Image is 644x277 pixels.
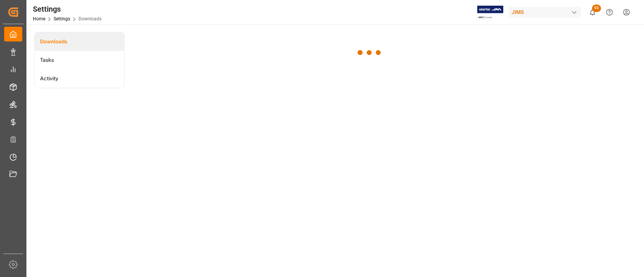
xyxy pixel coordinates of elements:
[601,4,618,21] button: Help Center
[509,7,581,18] div: JIMS
[592,5,601,12] span: 93
[54,16,70,21] a: Settings
[584,4,601,21] button: show 93 new notifications
[35,69,124,88] a: Activity
[35,32,124,51] a: Downloads
[509,5,584,19] button: JIMS
[477,6,503,19] img: Exertis%20JAM%20-%20Email%20Logo.jpg_1722504956.jpg
[33,3,101,15] div: Settings
[35,51,124,69] a: Tasks
[33,16,45,21] a: Home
